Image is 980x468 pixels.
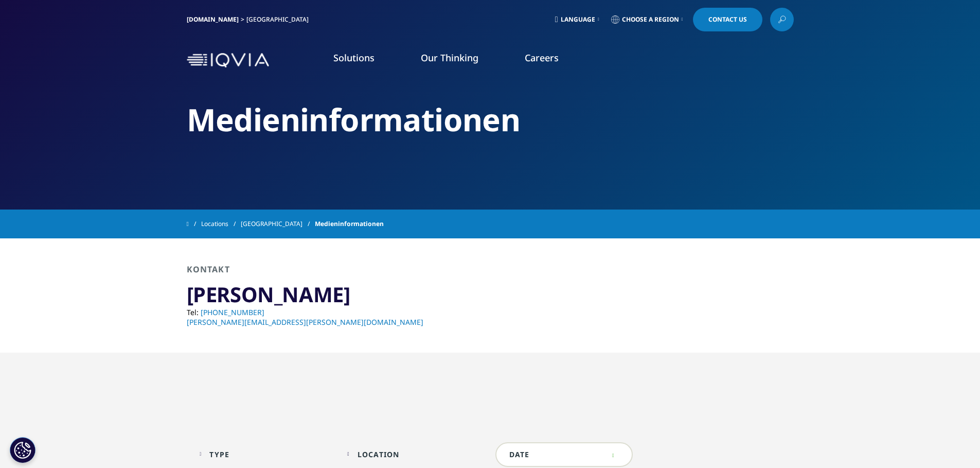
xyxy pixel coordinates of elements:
[187,307,199,317] span: Tel:
[187,15,239,24] a: [DOMAIN_NAME]
[315,215,384,233] span: Medieninformationen
[693,8,762,31] a: Contact Us
[241,215,315,233] a: [GEOGRAPHIC_DATA]
[273,36,794,84] nav: Primary
[201,215,241,233] a: Locations
[333,51,375,64] a: Solutions
[246,15,313,24] div: [GEOGRAPHIC_DATA]
[209,449,229,459] div: Type facet.
[201,307,264,317] a: [PHONE_NUMBER]
[10,437,35,463] button: Cookie-Einstellungen
[495,442,633,467] input: DATE
[561,15,595,24] span: Language
[187,100,794,139] h2: Medieninformationen
[525,51,559,64] a: Careers
[358,449,400,459] div: Location facet.
[187,317,423,327] a: [PERSON_NAME][EMAIL_ADDRESS][PERSON_NAME][DOMAIN_NAME]
[421,51,478,64] a: Our Thinking
[708,16,747,23] span: Contact Us
[187,282,614,307] h3: [PERSON_NAME]
[622,15,679,24] span: Choose a Region
[187,264,614,282] div: Kontakt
